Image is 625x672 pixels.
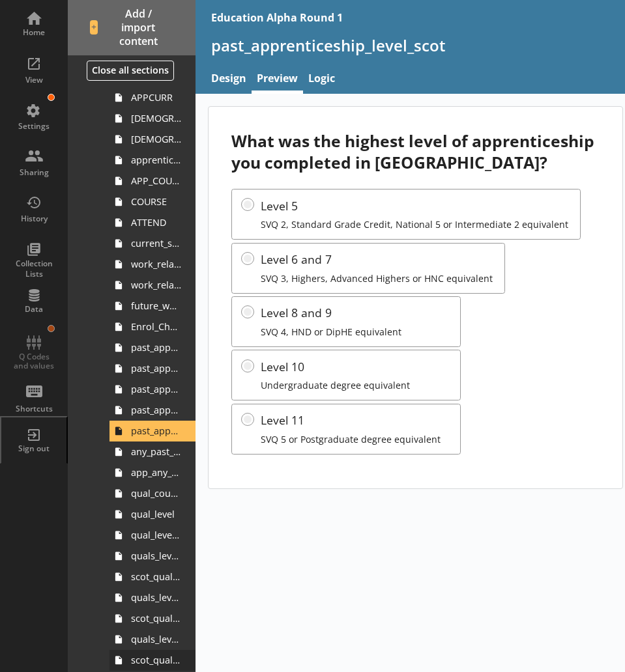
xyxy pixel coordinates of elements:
[231,130,599,173] div: What was the highest level of apprenticeship you completed in [GEOGRAPHIC_DATA]?
[109,483,196,504] a: qual_country
[131,487,181,499] span: qual_country
[131,654,181,666] span: scot_quals_level_4_5
[109,150,196,171] a: apprenticeship_sic2007_industry
[131,362,181,374] span: past_apprenticeship_start
[11,214,57,224] div: History
[11,121,57,132] div: Settings
[109,525,196,546] a: qual_level_scot
[131,175,181,187] span: APP_COURSE
[109,587,196,608] a: quals_level_6plus_other
[109,608,196,629] a: scot_quals_level_6plus_other
[131,425,181,437] span: past_apprenticeship_level_scot
[131,91,181,104] span: APPCURR
[131,112,181,124] span: [DEMOGRAPHIC_DATA]_main_job
[11,404,57,414] div: Shortcuts
[11,167,57,178] div: Sharing
[109,421,196,441] a: past_apprenticeship_level_scot
[131,133,181,145] span: [DEMOGRAPHIC_DATA]_soc2020_job_title
[109,400,196,421] a: past_apprenticeship_level
[131,466,181,479] span: app_any_past_quals
[131,591,181,604] span: quals_level_6plus_other
[109,379,196,400] a: past_apprenticeship_country
[131,383,181,395] span: past_apprenticeship_country
[131,341,181,354] span: past_apprenticeships
[131,550,181,562] span: quals_level_6plus
[109,441,196,462] a: any_past_quals
[252,66,303,94] a: Preview
[109,108,196,129] a: [DEMOGRAPHIC_DATA]_main_job
[109,191,196,212] a: COURSE
[109,567,196,587] a: scot_quals_level_6plus
[131,633,181,645] span: quals_level_4_5
[131,508,181,520] span: qual_level
[109,504,196,525] a: qual_level
[109,296,196,316] a: future_work_related_education_3m
[109,650,196,671] a: scot_quals_level_4_5
[131,404,181,416] span: past_apprenticeship_level
[211,10,343,25] div: Education Alpha Round 1
[109,233,196,254] a: current_study_for_qual
[109,316,196,337] a: Enrol_Check
[11,443,57,454] div: Sign out
[109,212,196,233] a: ATTEND
[109,629,196,650] a: quals_level_4_5
[109,171,196,191] a: APP_COURSE
[131,195,181,208] span: COURSE
[131,216,181,229] span: ATTEND
[109,129,196,150] a: [DEMOGRAPHIC_DATA]_soc2020_job_title
[109,358,196,379] a: past_apprenticeship_start
[109,462,196,483] a: app_any_past_quals
[90,7,174,48] span: Add / import content
[131,279,181,291] span: work_related_education_3m
[131,570,181,583] span: scot_quals_level_6plus
[87,61,174,81] button: Close all sections
[109,337,196,358] a: past_apprenticeships
[11,259,57,279] div: Collection Lists
[11,27,57,38] div: Home
[131,258,181,270] span: work_related_education_4weeks
[109,254,196,275] a: work_related_education_4weeks
[131,445,181,458] span: any_past_quals
[303,66,340,94] a: Logic
[109,275,196,296] a: work_related_education_3m
[131,529,181,541] span: qual_level_scot
[109,546,196,567] a: quals_level_6plus
[11,75,57,85] div: View
[131,154,181,166] span: apprenticeship_sic2007_industry
[131,300,181,312] span: future_work_related_education_3m
[11,304,57,315] div: Data
[206,66,252,94] a: Design
[131,612,181,624] span: scot_quals_level_6plus_other
[131,320,181,333] span: Enrol_Check
[109,87,196,108] a: APPCURR
[131,237,181,249] span: current_study_for_qual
